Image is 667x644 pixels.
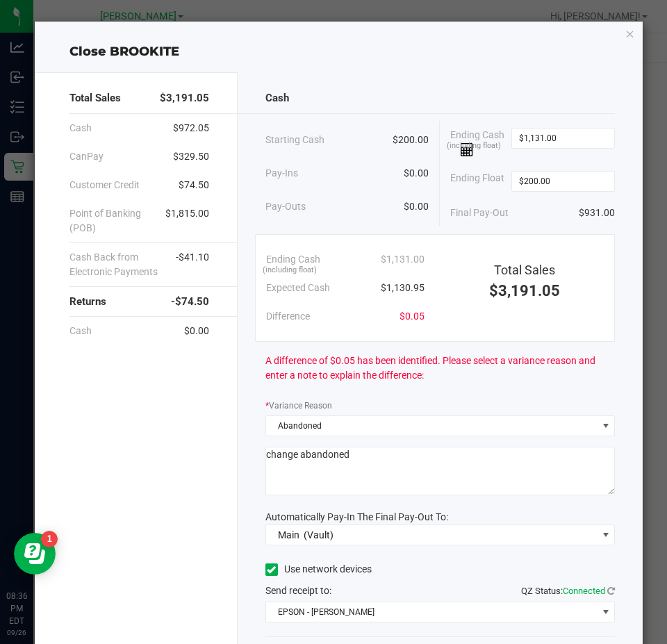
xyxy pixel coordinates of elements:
span: $329.50 [173,149,209,164]
span: Ending Cash [266,252,320,267]
span: Customer Credit [69,178,140,192]
span: Pay-Outs [265,199,306,214]
span: $931.00 [579,206,615,220]
span: $0.05 [400,309,425,324]
span: $3,191.05 [160,90,209,106]
span: Starting Cash [265,133,324,147]
span: CanPay [69,149,104,164]
span: -$41.10 [176,250,209,279]
span: $0.00 [404,166,429,181]
div: Close BROOKITE [35,42,643,61]
span: Expected Cash [266,281,330,295]
span: $0.00 [184,324,209,338]
span: Automatically Pay-In The Final Pay-Out To: [265,511,448,522]
span: (Vault) [304,529,333,540]
label: Use network devices [265,562,372,577]
span: Total Sales [69,90,121,106]
span: Point of Banking (POB) [69,206,165,236]
span: Abandoned [266,416,598,436]
span: QZ Status: [521,586,615,596]
span: $1,131.00 [381,252,425,267]
iframe: Resource center [14,533,56,575]
span: (including float) [263,265,317,276]
iframe: Resource center unread badge [41,531,58,547]
span: Send receipt to: [265,585,331,596]
span: EPSON - [PERSON_NAME] [266,602,598,622]
span: Pay-Ins [265,166,298,181]
span: Final Pay-Out [450,206,509,220]
span: Ending Float [450,171,504,192]
span: A difference of $0.05 has been identified. Please select a variance reason and enter a note to ex... [265,354,616,383]
span: Difference [266,309,310,324]
span: $200.00 [393,133,429,147]
span: Cash Back from Electronic Payments [69,250,176,279]
span: $74.50 [179,178,209,192]
span: $1,130.95 [381,281,425,295]
span: $0.00 [404,199,429,214]
span: Cash [69,121,92,135]
span: Cash [69,324,92,338]
span: Total Sales [494,263,555,277]
span: $1,815.00 [165,206,209,236]
span: $3,191.05 [489,282,560,299]
span: Main [278,529,299,540]
span: Ending Cash [450,128,511,157]
span: -$74.50 [171,294,209,310]
span: Cash [265,90,289,106]
span: (including float) [447,140,501,152]
span: Connected [563,586,605,596]
div: Returns [69,287,209,317]
label: Variance Reason [265,399,332,412]
span: $972.05 [173,121,209,135]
